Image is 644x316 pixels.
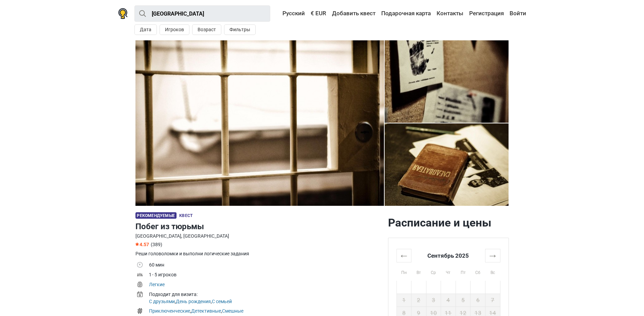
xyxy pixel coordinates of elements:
span: 4.57 [135,242,149,247]
span: (389) [151,242,162,247]
a: День рождения [176,299,211,304]
a: Русский [276,7,307,20]
a: Контакты [435,7,465,20]
td: 60 мин [149,261,383,271]
button: Фильтры [224,24,256,35]
th: Ср [426,262,441,281]
td: 1 - 5 игроков [149,271,383,280]
th: Вт [411,262,426,281]
a: Приключенческие [149,308,190,314]
button: Игроков [160,24,189,35]
td: 7 [485,294,500,307]
img: Побег из тюрьмы photo 11 [135,40,384,206]
span: Квест [179,213,192,218]
td: 4 [441,294,456,307]
button: Возраст [192,24,221,35]
a: Легкие [149,282,165,287]
div: Реши головоломки и выполни логические задания [135,250,383,257]
span: Рекомендуемые [135,212,177,219]
div: Подходит для визита: [149,291,383,298]
a: Детективные [191,308,221,314]
a: Побег из тюрьмы photo 10 [135,40,384,206]
img: Nowescape logo [118,8,128,19]
a: Подарочная карта [380,7,433,20]
a: Регистрация [467,7,505,20]
a: С друзьями [149,299,175,304]
th: Сб [471,262,485,281]
td: 2 [411,294,426,307]
a: Побег из тюрьмы photo 3 [385,40,509,123]
td: 1 [397,294,411,307]
a: € EUR [309,7,328,20]
button: Дата [134,24,157,35]
div: [GEOGRAPHIC_DATA], [GEOGRAPHIC_DATA] [135,233,383,240]
a: Войти [508,7,526,20]
img: Русский [278,11,282,16]
th: Сентябрь 2025 [411,249,485,262]
a: Смешные [222,308,243,314]
h2: Расписание и цены [388,216,509,230]
td: 3 [426,294,441,307]
a: С семьей [212,299,232,304]
th: Вс [485,262,500,281]
th: Чт [441,262,456,281]
a: Побег из тюрьмы photo 4 [385,123,509,206]
img: Побег из тюрьмы photo 5 [385,123,509,206]
img: Побег из тюрьмы photo 4 [385,40,509,123]
a: Добавить квест [330,7,377,20]
th: Пн [397,262,411,281]
td: , , [149,290,383,307]
th: → [485,249,500,262]
td: 6 [471,294,485,307]
img: Star [135,242,139,246]
td: 5 [456,294,471,307]
h1: Побег из тюрьмы [135,220,383,233]
input: Попробуйте “Лондон” [134,5,270,22]
th: Пт [456,262,471,281]
th: ← [397,249,411,262]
